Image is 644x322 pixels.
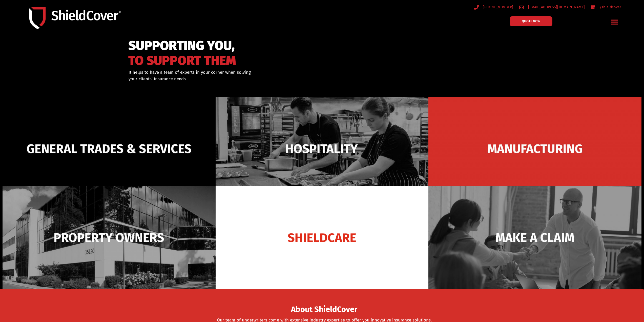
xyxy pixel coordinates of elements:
[522,20,540,23] span: QUOTE NOW
[291,306,357,313] span: About ShieldCover
[510,16,552,26] a: QUOTE NOW
[609,16,620,28] div: Menu Toggle
[129,76,348,82] p: your clients’ insurance needs.
[527,4,585,10] span: [EMAIL_ADDRESS][DOMAIN_NAME]
[519,4,585,10] a: [EMAIL_ADDRESS][DOMAIN_NAME]
[591,4,621,10] a: /shieldcover
[291,308,357,313] a: About ShieldCover
[598,4,621,10] span: /shieldcover
[474,4,513,10] a: [PHONE_NUMBER]
[29,7,121,29] img: Shield-Cover-Underwriting-Australia-logo-full
[129,69,348,82] div: It helps to have a team of experts in your corner when solving
[128,41,236,51] span: SUPPORTING YOU,
[482,4,513,10] span: [PHONE_NUMBER]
